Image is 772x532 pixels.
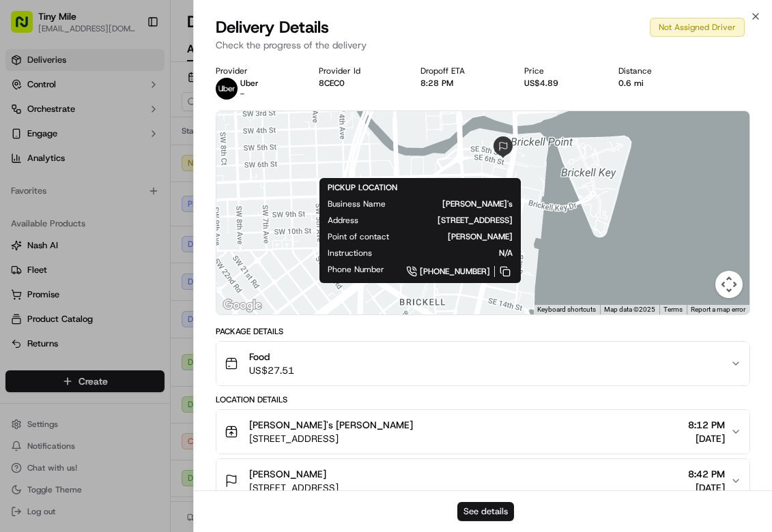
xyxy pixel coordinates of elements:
[604,306,655,313] span: Map data ©2025
[328,231,389,242] span: Point of contact
[14,236,35,258] img: Jandy Espique
[184,212,188,223] span: •
[42,249,111,260] span: [PERSON_NAME]
[14,178,91,189] div: Past conversations
[618,78,690,89] div: 0.6 mi
[249,418,413,432] span: [PERSON_NAME]'s [PERSON_NAME]
[27,213,38,224] img: 1736555255976-a54dd68f-1ca7-489b-9aae-adbdc363a1c4
[688,481,725,494] span: [DATE]
[27,250,38,261] img: 1736555255976-a54dd68f-1ca7-489b-9aae-adbdc363a1c4
[136,339,165,349] span: Pylon
[420,266,490,277] span: [PHONE_NUMBER]
[14,131,38,156] img: 1736555255976-a54dd68f-1ca7-489b-9aae-adbdc363a1c4
[688,418,725,432] span: 8:12 PM
[328,264,384,275] span: Phone Number
[618,65,690,76] div: Distance
[61,145,188,156] div: We're available if you need us!
[688,467,725,481] span: 8:42 PM
[216,342,749,385] button: FoodUS$27.51
[216,78,238,100] img: uber-new-logo.jpeg
[328,215,358,226] span: Address
[457,502,514,521] button: See details
[216,394,750,405] div: Location Details
[537,305,596,314] button: Keyboard shortcuts
[212,175,248,192] button: See all
[129,306,219,319] span: API Documentation
[216,16,329,38] span: Delivery Details
[240,89,244,100] span: -
[394,248,513,258] span: N/A
[42,212,181,223] span: [PERSON_NAME] [PERSON_NAME]
[663,306,683,313] a: Terms (opens in new tab)
[420,65,503,76] div: Dropoff ETA
[35,89,246,103] input: Got a question? Start typing here...
[240,78,259,89] p: Uber
[14,55,248,77] p: Welcome 👋
[408,198,513,209] span: [PERSON_NAME]'s
[249,481,339,494] span: [STREET_ADDRESS]
[328,248,372,258] span: Instructions
[113,249,118,260] span: •
[406,264,513,279] a: [PHONE_NUMBER]
[216,326,750,337] div: Package Details
[110,300,225,325] a: 💻API Documentation
[380,215,513,226] span: [STREET_ADDRESS]
[115,307,126,318] div: 💻
[14,14,41,42] img: Nash
[249,432,413,445] span: [STREET_ADDRESS]
[411,231,513,242] span: [PERSON_NAME]
[328,198,386,209] span: Business Name
[319,78,345,89] button: 8CEC0
[216,65,297,76] div: Provider
[191,212,219,223] span: [DATE]
[328,182,397,193] span: PICKUP LOCATION
[420,78,503,89] div: 8:28 PM
[216,38,750,52] p: Check the progress of the delivery
[232,135,248,151] button: Start new chat
[29,131,53,156] img: 1732323095091-59ea418b-cfe3-43c8-9ae0-d0d06d6fd42c
[121,249,149,260] span: [DATE]
[14,307,25,318] div: 📗
[249,364,294,377] span: US$27.51
[216,410,749,454] button: [PERSON_NAME]'s [PERSON_NAME][STREET_ADDRESS]8:12 PM[DATE]
[61,131,224,145] div: Start new chat
[688,432,725,445] span: [DATE]
[249,350,294,364] span: Food
[8,300,110,325] a: 📗Knowledge Base
[27,306,104,319] span: Knowledge Base
[319,65,399,76] div: Provider Id
[249,467,326,481] span: [PERSON_NAME]
[715,271,743,298] button: Map camera controls
[524,78,597,89] div: US$4.89
[220,297,265,314] a: Open this area in Google Maps (opens a new window)
[691,306,745,313] a: Report a map error
[14,199,35,221] img: Dianne Alexi Soriano
[524,65,597,76] div: Price
[96,338,165,349] a: Powered byPylon
[220,297,265,314] img: Google
[216,459,749,503] button: [PERSON_NAME][STREET_ADDRESS]8:42 PM[DATE]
